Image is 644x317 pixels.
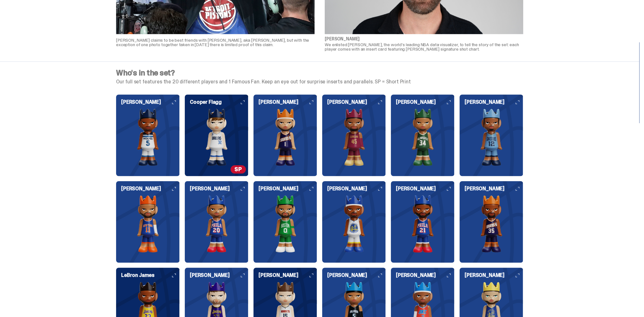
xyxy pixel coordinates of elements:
[116,79,523,84] p: Our full set features the 20 different players and 1 Famous Fan. Keep an eye out for surprise ins...
[396,100,454,105] h6: [PERSON_NAME]
[391,195,454,252] img: card image
[327,100,386,105] h6: [PERSON_NAME]
[190,186,248,191] h6: [PERSON_NAME]
[327,186,386,191] h6: [PERSON_NAME]
[121,273,180,278] h6: LeBron James
[396,273,454,278] h6: [PERSON_NAME]
[325,42,523,51] p: We enlisted [PERSON_NAME], the world's leading NBA data visualizer, to tell the story of the set:...
[391,109,454,166] img: card image
[253,109,317,166] img: card image
[253,195,317,252] img: card image
[121,100,180,105] h6: [PERSON_NAME]
[259,273,317,278] h6: [PERSON_NAME]
[185,109,248,166] img: card image
[185,195,248,252] img: card image
[465,100,523,105] h6: [PERSON_NAME]
[465,186,523,191] h6: [PERSON_NAME]
[190,273,248,278] h6: [PERSON_NAME]
[396,186,454,191] h6: [PERSON_NAME]
[190,100,248,105] h6: Cooper Flagg
[322,109,386,166] img: card image
[322,195,386,252] img: card image
[259,186,317,191] h6: [PERSON_NAME]
[259,100,317,105] h6: [PERSON_NAME]
[325,37,523,41] p: [PERSON_NAME]
[460,195,523,252] img: card image
[116,195,180,252] img: card image
[121,186,180,191] h6: [PERSON_NAME]
[465,273,523,278] h6: [PERSON_NAME]
[116,69,523,77] h4: Who's in the set?
[116,38,315,47] p: [PERSON_NAME] claims to be best friends with [PERSON_NAME], aka [PERSON_NAME], but with the excep...
[116,109,180,166] img: card image
[460,109,523,166] img: card image
[327,273,386,278] h6: [PERSON_NAME]
[231,165,246,173] span: SP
